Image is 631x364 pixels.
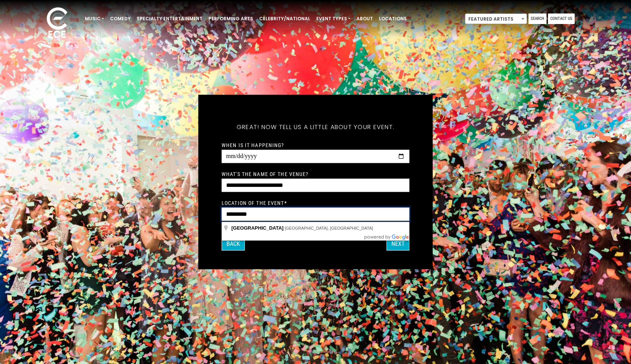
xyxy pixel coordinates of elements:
[222,171,308,177] label: What's the name of the venue?
[528,14,546,24] a: Search
[376,12,410,25] a: Locations
[205,12,256,25] a: Performing Arts
[313,12,353,25] a: Event Types
[222,237,245,251] button: Back
[256,12,313,25] a: Celebrity/National
[285,226,373,230] span: [GEOGRAPHIC_DATA], [GEOGRAPHIC_DATA]
[222,114,409,141] h5: Great! Now tell us a little about your event.
[548,14,575,24] a: Contact Us
[386,237,409,251] button: Next
[353,12,376,25] a: About
[222,142,284,149] label: When is it happening?
[231,225,284,231] span: [GEOGRAPHIC_DATA]
[222,200,287,206] label: Location of the event
[107,12,134,25] a: Comedy
[465,14,527,24] span: Featured Artists
[465,14,527,24] span: Featured Artists
[134,12,205,25] a: Specialty Entertainment
[38,5,76,42] img: ece_new_logo_whitev2-1.png
[82,12,107,25] a: Music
